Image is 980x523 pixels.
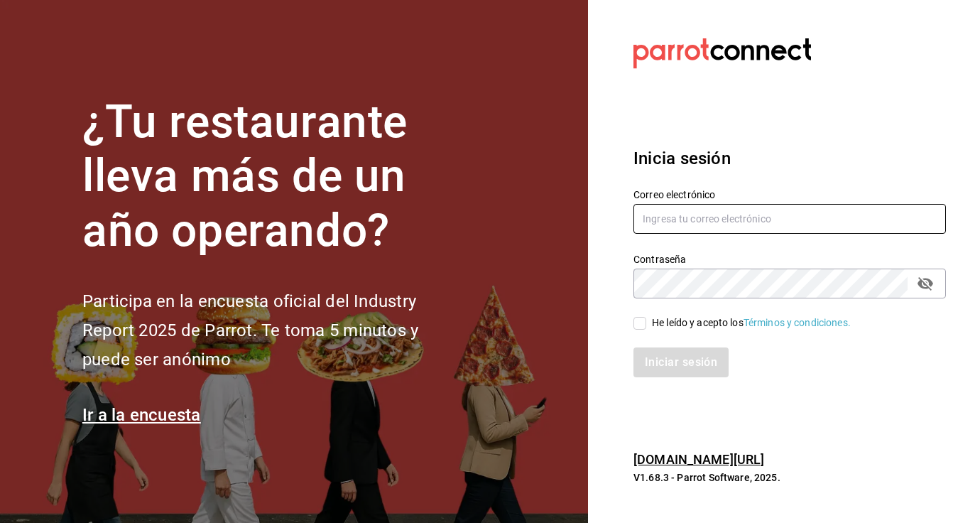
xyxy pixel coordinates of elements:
[82,287,466,374] h2: Participa en la encuesta oficial del Industry Report 2025 de Parrot. Te toma 5 minutos y puede se...
[633,146,946,171] h3: Inicia sesión
[633,452,764,467] a: [DOMAIN_NAME][URL]
[82,405,201,425] a: Ir a la encuesta
[633,204,946,234] input: Ingresa tu correo electrónico
[633,470,946,485] p: V1.68.3 - Parrot Software, 2025.
[633,254,946,264] label: Contraseña
[652,316,851,330] div: He leído y acepto los
[633,189,946,199] label: Correo electrónico
[744,317,851,328] a: Términos y condiciones.
[913,271,937,296] button: passwordField
[82,95,466,259] h1: ¿Tu restaurante lleva más de un año operando?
